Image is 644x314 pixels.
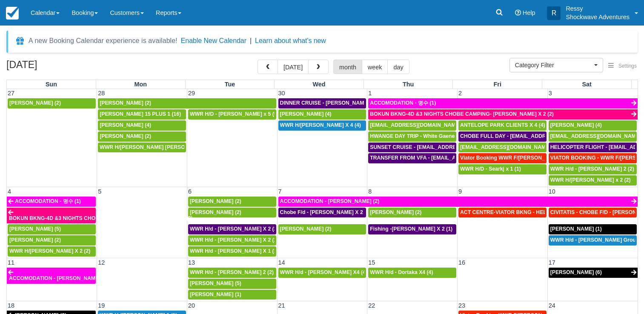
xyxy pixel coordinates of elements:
a: WWR H/d - [PERSON_NAME] X 1 (1) [188,246,276,257]
a: [PERSON_NAME] (2) [98,131,186,142]
span: Chobe F/d - [PERSON_NAME] X 2 (2) [280,209,371,215]
span: [PERSON_NAME] (2) [190,209,241,215]
span: 8 [367,188,372,195]
span: WWR H/d - Dortaka X4 (4) [370,269,433,275]
span: 10 [548,188,556,195]
span: [PERSON_NAME] (2) [280,226,332,232]
span: [PERSON_NAME] (2) [100,100,151,106]
a: TRANSFER FROM VFA - [EMAIL_ADDRESS][DOMAIN_NAME] X 2 (2) [368,153,456,163]
span: WWR H/d - [PERSON_NAME] X 2 (2) [190,226,279,232]
span: 28 [97,90,106,97]
span: 14 [278,259,286,266]
span: | [250,37,252,44]
span: [PERSON_NAME] (5) [190,280,241,286]
a: SUNSET CRUISE - [EMAIL_ADDRESS][DOMAIN_NAME] X 2 (2) [368,143,456,153]
a: VIATOR BOOKING - WWR F/[PERSON_NAME] 1 (1) [549,153,637,163]
a: ACCOMODATION - [PERSON_NAME] (2) [7,268,96,284]
span: [PERSON_NAME] (2) [100,133,151,139]
span: [PERSON_NAME] (4) [550,122,602,128]
span: Category Filter [515,61,592,69]
p: Ressy [566,4,630,13]
span: SUNSET CRUISE - [EMAIL_ADDRESS][DOMAIN_NAME] X 2 (2) [370,144,525,150]
span: HWANGE DAY TRIP - White Gaenet SAC (10) [370,133,479,139]
a: [PERSON_NAME] (4) [549,120,637,131]
a: Viator Booking WWR F/[PERSON_NAME] X 1 (1) [458,153,547,163]
button: [DATE] [278,60,309,74]
a: [PERSON_NAME] (5) [188,279,276,289]
a: [PERSON_NAME] (2) [188,197,276,207]
span: Viator Booking WWR F/[PERSON_NAME] X 1 (1) [460,155,579,161]
span: [PERSON_NAME] (1) [550,226,602,232]
a: WWR H/d - [PERSON_NAME] 2 (2) [188,268,276,278]
span: WWR H/d - [PERSON_NAME] X4 (4) [280,269,367,275]
a: WWR H/D - Searkj x 1 (1) [458,164,547,174]
a: WWR H/d - [PERSON_NAME] X4 (4) [278,268,366,278]
span: 6 [187,188,192,195]
a: ACCOMODATION - [PERSON_NAME] (2) [278,197,638,207]
a: [PERSON_NAME] (2) [368,208,456,218]
span: 5 [97,188,102,195]
img: checkfront-main-nav-mini-logo.png [6,7,19,20]
p: Shockwave Adventures [566,13,630,21]
span: [EMAIL_ADDRESS][DOMAIN_NAME] (2) [460,144,559,150]
span: ACCOMODATION - [PERSON_NAME] (2) [280,198,380,204]
span: WWR H/D - [PERSON_NAME] x 5 (5) [190,111,279,117]
a: [PERSON_NAME] (5) [8,224,96,234]
span: 29 [187,90,196,97]
a: ACCOMODATION - 명수 (1) [368,98,638,108]
span: 16 [458,259,466,266]
button: Enable New Calendar [181,37,246,45]
a: [PERSON_NAME] (1) [549,224,637,234]
span: BOKUN BKNG-4D &3 NIGHTS CHOBE CAMPING- [PERSON_NAME] X 2 (2) [9,215,193,221]
a: [PERSON_NAME] (2) [278,224,366,234]
button: month [333,60,362,74]
span: DINNER CRUISE - [PERSON_NAME] X 4 (4) [280,100,386,106]
span: WWR H/[PERSON_NAME] x 2 (2) [550,177,631,183]
span: 12 [97,259,106,266]
span: 15 [367,259,376,266]
button: week [362,60,388,74]
a: WWR H/[PERSON_NAME] [PERSON_NAME] x 1 (1) [98,143,186,153]
a: [PERSON_NAME] (4) [98,120,186,131]
a: [PERSON_NAME] 15 PLUS 1 (16) [98,109,186,120]
span: [PERSON_NAME] (4) [100,122,151,128]
span: 27 [7,90,15,97]
span: WWR H/D - Searkj x 1 (1) [460,166,521,172]
span: ANTELOPE PARK CLIENTS X 4 (4) [460,122,545,128]
span: WWR H/d - [PERSON_NAME] X 1 (1) [190,248,279,254]
button: Settings [603,60,642,72]
span: [PERSON_NAME] (2) [9,100,61,106]
span: Sun [46,81,57,88]
a: [PERSON_NAME] (6) [549,268,638,278]
a: WWR H/[PERSON_NAME] X 2 (2) [8,246,96,257]
span: [PERSON_NAME] (2) [9,237,61,243]
span: [PERSON_NAME] (2) [370,209,421,215]
a: ACT CENTRE-VIATOR BKNG - HELICOPTER FLIGHT - : [PERSON_NAME] X 2 (2) [458,208,547,218]
a: WWR H/d - [PERSON_NAME] X 2 (2) [188,235,276,245]
span: 2 [458,90,463,97]
span: 19 [97,302,106,309]
a: HELICOPTER FLIGHT - [EMAIL_ADDRESS][DOMAIN_NAME] X 2 (2) [549,143,637,153]
a: [EMAIL_ADDRESS][DOMAIN_NAME] (2) [458,143,547,153]
span: 22 [367,302,376,309]
span: WWR H/[PERSON_NAME] X 4 (4) [280,122,361,128]
span: TRANSFER FROM VFA - [EMAIL_ADDRESS][DOMAIN_NAME] X 2 (2) [370,155,539,161]
div: R [547,6,561,20]
span: 4 [7,188,12,195]
span: 21 [278,302,286,309]
span: 18 [7,302,15,309]
a: [PERSON_NAME] (2) [8,98,96,108]
span: 7 [278,188,283,195]
span: WWR H/d - [PERSON_NAME] 2 (2) [550,166,634,172]
span: [PERSON_NAME] (2) [190,198,241,204]
span: 24 [548,302,556,309]
span: Wed [313,81,326,88]
h2: [DATE] [6,60,114,75]
span: Help [523,9,535,16]
a: CIVITATIS - CHOBE F/D - [PERSON_NAME] [PERSON_NAME] X 1 (1) [549,208,637,218]
a: Chobe F/d - [PERSON_NAME] X 2 (2) [278,208,366,218]
span: Tue [225,81,235,88]
span: 1 [367,90,372,97]
span: 3 [548,90,553,97]
span: WWR H/[PERSON_NAME] X 2 (2) [9,248,90,254]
